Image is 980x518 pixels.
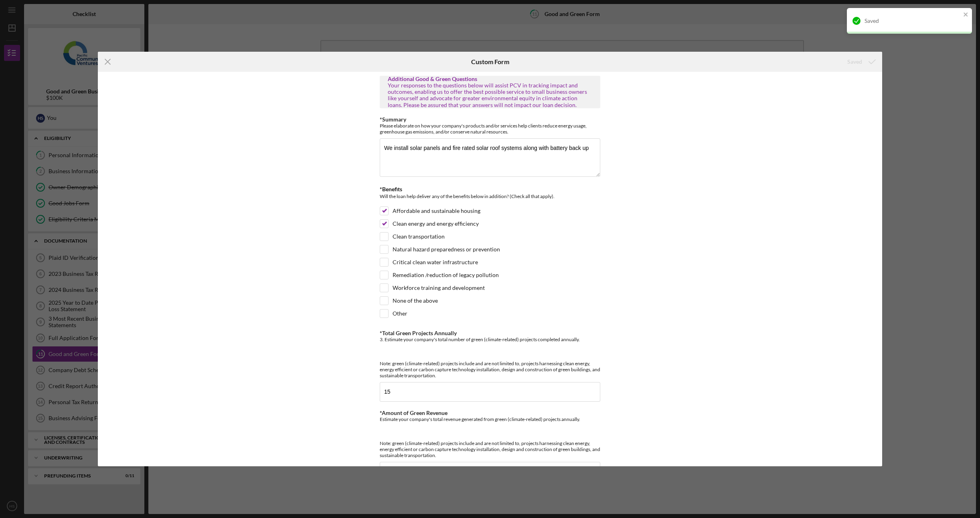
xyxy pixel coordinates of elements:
label: *Total Green Projects Annually [380,330,457,336]
div: Estimate your company's total revenue generated from green (climate-related) projects annually. N... [380,416,600,458]
div: Please elaborate on how your company's products and/or services help clients reduce energy usage,... [380,123,600,135]
label: Clean transportation [393,233,445,241]
label: *Summary [380,116,406,123]
label: Other [393,310,407,318]
label: Workforce training and development [393,284,485,292]
label: None of the above [393,297,438,305]
button: Saved [839,54,882,70]
div: Saved [865,18,961,24]
div: 3. Estimate your company's total number of green (climate-related) projects completed annually. N... [380,336,600,378]
div: Saved [847,54,862,70]
div: *Benefits [380,186,600,192]
h6: Custom Form [471,58,509,65]
label: Remediation /reduction of legacy pollution [393,271,499,279]
textarea: We install solar panels and fire rated solar roof systems along with battery back up [380,138,600,177]
label: Critical clean water infrastructure [393,258,478,266]
label: *Amount of Green Revenue [380,409,447,416]
label: Affordable and sustainable housing [393,207,480,215]
button: close [963,11,969,19]
div: Your responses to the questions below will assist PCV in tracking impact and outcomes, enabling u... [388,82,592,108]
label: Clean energy and energy efficiency [393,220,479,228]
div: Will the loan help deliver any of the benefits below in addition? (Check all that apply). [380,192,600,202]
label: Natural hazard preparedness or prevention [393,245,500,253]
div: Additional Good & Green Questions [388,76,592,82]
